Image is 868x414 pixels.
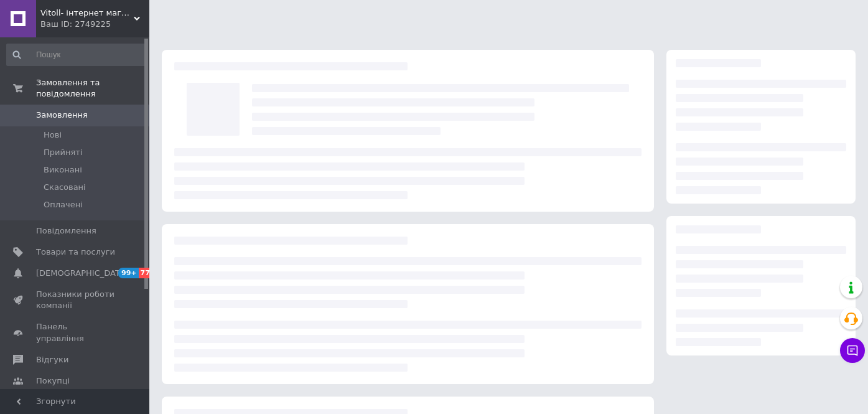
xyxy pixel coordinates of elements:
[44,129,62,141] span: Нові
[36,268,128,279] span: [DEMOGRAPHIC_DATA]
[44,182,86,193] span: Скасовані
[118,268,139,278] span: 99+
[840,338,865,363] button: Чат з покупцем
[6,44,147,66] input: Пошук
[36,354,68,365] span: Відгуки
[36,375,70,387] span: Покупці
[44,164,82,176] span: Виконані
[36,225,96,237] span: Повідомлення
[36,110,88,121] span: Замовлення
[36,289,115,311] span: Показники роботи компанії
[36,77,149,100] span: Замовлення та повідомлення
[40,7,134,19] span: Vitoll- інтернет магазин автозапчастин
[44,147,82,158] span: Прийняті
[44,199,83,210] span: Оплачені
[36,247,115,258] span: Товари та послуги
[139,268,153,278] span: 77
[40,19,149,30] div: Ваш ID: 2749225
[36,321,115,344] span: Панель управління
